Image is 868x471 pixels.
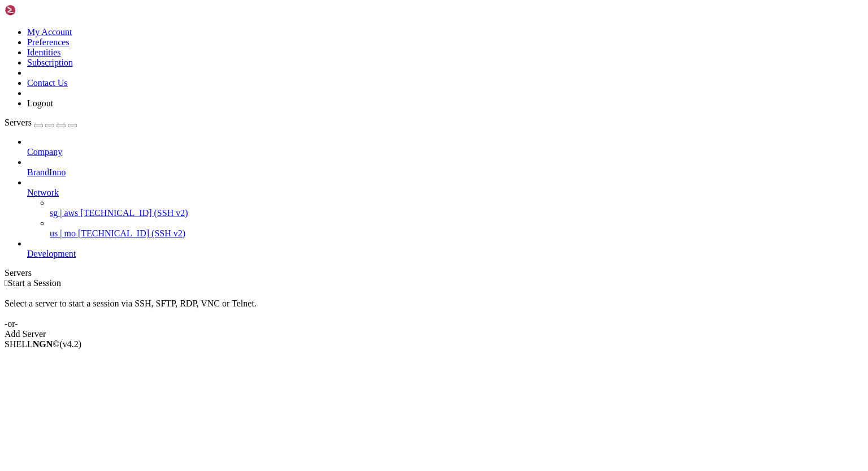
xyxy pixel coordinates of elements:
[5,118,77,127] a: Servers
[50,218,863,239] li: us | mo [TECHNICAL_ID] (SSH v2)
[27,249,76,258] span: Development
[27,167,863,178] a: BrandInno
[27,188,59,197] span: Network
[8,278,61,288] span: Start a Session
[27,167,66,177] span: BrandInno
[27,147,863,157] a: Company
[27,157,863,178] li: BrandInno
[50,208,78,218] span: sg | aws
[33,339,53,349] b: NGN
[5,329,863,339] div: Add Server
[60,339,82,349] span: 4.2.0
[50,208,863,218] a: sg | aws [TECHNICAL_ID] (SSH v2)
[5,268,863,278] div: Servers
[5,339,81,349] span: SHELL ©
[27,147,62,157] span: Company
[27,137,863,157] li: Company
[27,78,68,88] a: Contact Us
[27,27,72,37] a: My Account
[50,198,863,218] li: sg | aws [TECHNICAL_ID] (SSH v2)
[5,5,70,16] img: Shellngn
[27,58,73,67] a: Subscription
[5,278,8,288] span: 
[78,228,185,238] span: [TECHNICAL_ID] (SSH v2)
[50,228,76,238] span: us | mo
[27,47,61,57] a: Identities
[5,118,32,127] span: Servers
[27,37,70,47] a: Preferences
[80,208,188,218] span: [TECHNICAL_ID] (SSH v2)
[27,188,863,198] a: Network
[27,98,53,108] a: Logout
[50,228,863,239] a: us | mo [TECHNICAL_ID] (SSH v2)
[27,249,863,259] a: Development
[27,239,863,259] li: Development
[27,178,863,239] li: Network
[5,288,863,329] div: Select a server to start a session via SSH, SFTP, RDP, VNC or Telnet. -or-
